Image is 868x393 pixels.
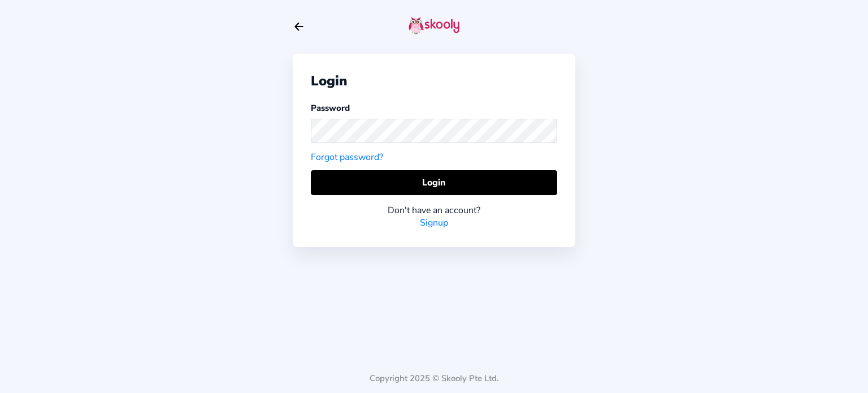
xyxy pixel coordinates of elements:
[420,217,448,229] a: Signup
[540,125,552,137] ion-icon: eye outline
[293,20,305,33] button: arrow back outline
[311,72,557,90] div: Login
[311,102,350,114] label: Password
[409,16,459,34] img: skooly-logo.png
[540,125,557,137] button: eye outlineeye off outline
[311,204,557,217] div: Don't have an account?
[311,170,557,195] button: Login
[311,151,383,163] a: Forgot password?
